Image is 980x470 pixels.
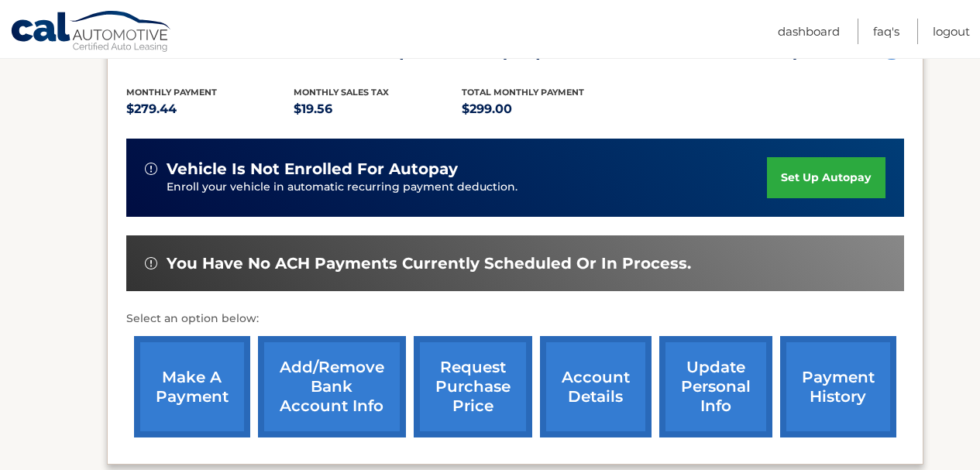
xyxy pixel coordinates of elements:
a: Logout [933,19,970,44]
span: Monthly Payment [126,87,217,98]
a: Add/Remove bank account info [258,336,406,437]
p: $19.56 [294,98,462,120]
span: You have no ACH payments currently scheduled or in process. [167,254,691,273]
a: Dashboard [778,19,840,44]
a: set up autopay [767,157,885,198]
img: alert-white.svg [145,163,157,175]
span: vehicle is not enrolled for autopay [167,160,458,179]
span: Monthly sales Tax [294,87,389,98]
a: payment history [780,336,896,437]
a: request purchase price [414,336,532,437]
p: Enroll your vehicle in automatic recurring payment deduction. [167,179,768,196]
p: $299.00 [462,98,630,120]
p: Select an option below: [126,310,904,328]
a: FAQ's [873,19,899,44]
a: Cal Automotive [10,10,173,55]
a: update personal info [659,336,772,437]
span: Total Monthly Payment [462,87,584,98]
a: make a payment [134,336,250,437]
p: $279.44 [126,98,294,120]
a: account details [540,336,652,437]
img: alert-white.svg [145,257,157,269]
